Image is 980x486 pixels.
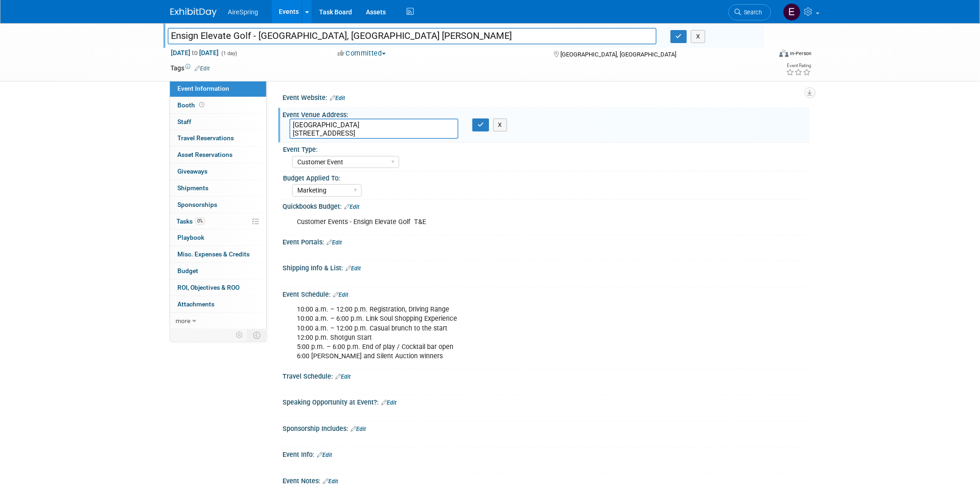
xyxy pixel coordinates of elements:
a: Sponsorships [170,197,266,213]
a: ROI, Objectives & ROO [170,280,266,296]
div: Event Website: [283,91,810,103]
span: [GEOGRAPHIC_DATA], [GEOGRAPHIC_DATA] [560,51,676,58]
div: Travel Schedule: [283,369,810,381]
a: Edit [195,65,210,72]
a: Edit [335,374,351,380]
a: Attachments [170,296,266,312]
span: Budget [177,267,198,274]
span: Booth [177,101,206,109]
a: Budget [170,263,266,279]
span: AireSpring [228,8,258,16]
div: In-Person [790,50,812,57]
img: Format-Inperson.png [779,50,789,57]
td: Tags [170,63,210,73]
a: Staff [170,114,266,130]
a: Edit [344,204,359,210]
span: Search [741,9,762,16]
div: Event Info: [283,448,810,460]
a: Asset Reservations [170,147,266,163]
a: Shipments [170,180,266,196]
button: X [691,30,705,43]
span: Travel Reservations [177,134,234,142]
a: Event Information [170,81,266,97]
span: Shipments [177,184,208,192]
span: to [190,49,199,56]
span: Attachments [177,300,214,308]
span: Playbook [177,234,204,241]
a: Edit [317,452,332,458]
a: Edit [346,265,361,272]
span: ROI, Objectives & ROO [177,284,239,291]
div: Speaking Opportunity at Event?: [283,395,810,407]
span: 0% [195,218,205,224]
span: (1 day) [220,50,237,56]
div: Event Rating [786,63,811,68]
span: Booth not reserved yet [197,101,206,108]
a: Travel Reservations [170,130,266,146]
span: [DATE] [DATE] [170,49,219,57]
div: Quickbooks Budget: [283,199,810,212]
div: Event Notes: [283,474,810,486]
div: Budget Applied To: [283,171,805,183]
span: Staff [177,118,191,125]
span: Asset Reservations [177,151,232,158]
div: Event Venue Address: [283,108,810,119]
td: Personalize Event Tab Strip [232,329,248,341]
div: Event Schedule: [283,287,810,299]
div: Shipping Info & List: [283,261,810,273]
button: X [493,118,508,131]
a: Misc. Expenses & Credits [170,246,266,262]
a: Edit [330,95,345,101]
div: 10:00 a.m. – 12:00 p.m. Registration, Driving Range 10:00 a.m. – 6:00 p.m. Link Soul Shopping Exp... [290,300,708,365]
span: Misc. Expenses & Credits [177,250,250,258]
a: Edit [381,399,396,406]
a: Edit [323,478,338,485]
img: ExhibitDay [170,8,217,17]
a: Edit [327,239,342,246]
a: Edit [333,292,348,298]
img: erica arjona [783,3,801,21]
div: Customer Events - Ensign Elevate Golf T&E [290,213,708,231]
span: Giveaways [177,168,207,175]
span: Tasks [176,218,205,225]
td: Toggle Event Tabs [248,329,267,341]
span: more [176,317,190,324]
a: Search [729,4,771,20]
div: Event Format [716,48,812,62]
a: more [170,313,266,329]
a: Tasks0% [170,213,266,230]
span: Sponsorships [177,201,217,208]
a: Edit [351,426,366,432]
button: Committed [334,49,389,58]
span: Event Information [177,85,229,92]
div: Event Portals: [283,235,810,247]
a: Giveaways [170,163,266,180]
a: Booth [170,97,266,113]
div: Sponsorship Includes: [283,422,810,434]
div: Event Type: [283,143,805,154]
a: Playbook [170,230,266,246]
